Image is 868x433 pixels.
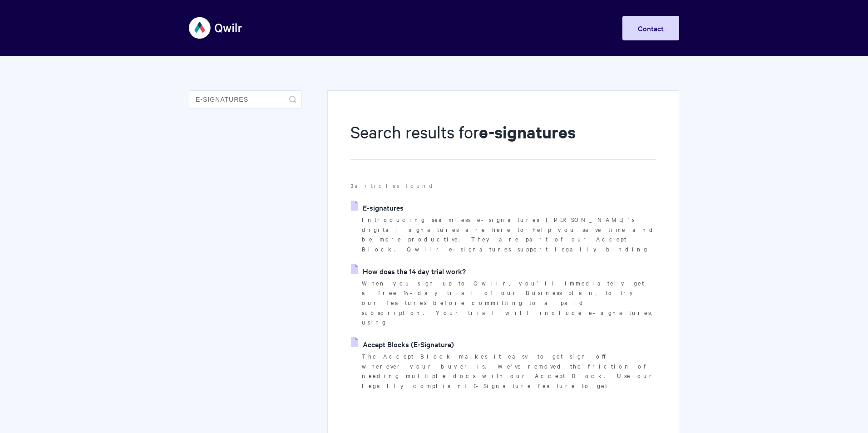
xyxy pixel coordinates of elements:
input: Search [189,90,302,108]
p: Introducing seamless e-signatures [PERSON_NAME]'s digital signatures are here to help you save ti... [362,215,656,254]
h1: Search results for [350,120,656,160]
a: Accept Blocks (E-Signature) [351,337,454,351]
a: E-signatures [351,201,404,214]
p: When you sign up to Qwilr, you’ll immediately get a free 14-day trial of our Business plan, to tr... [362,278,656,328]
strong: 3 [350,181,355,190]
strong: e-signatures [479,121,576,143]
a: How does the 14 day trial work? [351,264,466,278]
p: articles found [350,181,656,191]
img: Qwilr Help Center [189,11,243,45]
a: Contact [622,16,679,40]
p: The Accept Block makes it easy to get sign-off wherever your buyer is. We've removed the friction... [362,351,656,391]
